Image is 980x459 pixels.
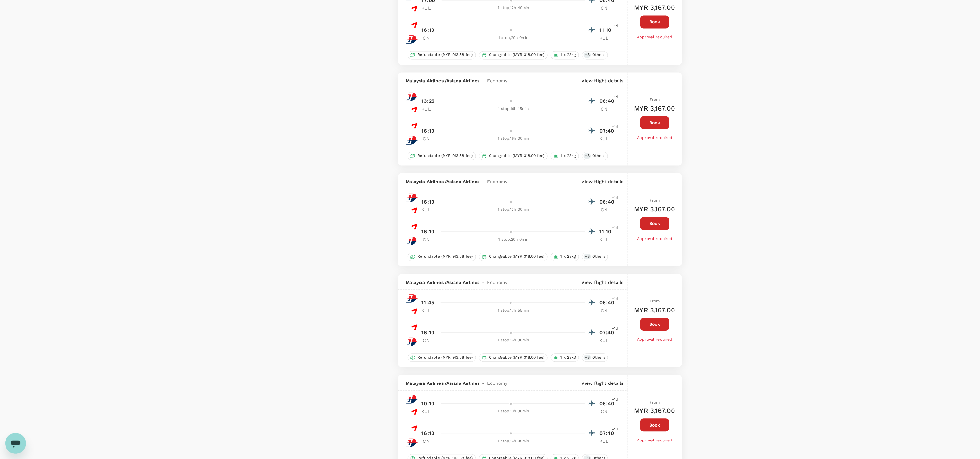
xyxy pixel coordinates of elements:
p: ICN [600,5,616,11]
span: Changeable (MYR 318.00 fee) [487,355,547,360]
p: ICN [600,206,616,213]
img: MH [406,134,418,146]
span: Others [590,254,608,259]
div: 1 x 23kg [551,51,579,59]
span: Approval required [637,438,673,442]
span: + 8 [584,153,591,159]
iframe: Button to launch messaging window [5,433,26,454]
div: Refundable (MYR 913.58 fee) [408,51,476,59]
span: Economy [487,279,508,286]
img: OZ [406,423,418,435]
span: Others [590,355,608,360]
p: ICN [600,106,616,112]
div: 1 stop , 19h 30min [442,408,585,415]
p: 07:40 [600,430,616,437]
img: OZ [406,4,418,16]
img: OZ [406,322,418,334]
p: ICN [422,438,438,444]
h6: MYR 3,167.00 [634,305,675,315]
span: Approval required [637,135,673,140]
span: Approval required [637,35,673,39]
span: Changeable (MYR 318.00 fee) [487,254,547,259]
span: - [480,178,487,185]
div: 1 stop , 16h 30min [442,135,585,142]
p: 06:40 [600,198,616,206]
span: - [480,77,487,84]
p: 13:25 [422,97,435,105]
img: MH [406,235,418,247]
span: From [650,97,660,102]
span: Refundable (MYR 913.58 fee) [415,153,476,159]
div: Changeable (MYR 318.00 fee) [479,51,548,59]
span: + 8 [584,254,591,259]
span: +1d [612,296,618,302]
span: Approval required [637,337,673,342]
span: +1d [612,325,618,332]
div: Changeable (MYR 318.00 fee) [479,253,548,261]
div: Refundable (MYR 913.58 fee) [408,353,476,362]
span: 1 x 23kg [558,153,579,159]
div: 1 stop , 17h 55min [442,307,585,314]
p: KUL [422,307,438,314]
h6: MYR 3,167.00 [634,204,675,214]
span: +1d [612,225,618,231]
p: ICN [600,307,616,314]
span: Malaysia Airlines / Asiana Airlines [406,77,480,84]
span: Refundable (MYR 913.58 fee) [415,355,476,360]
img: OZ [406,104,418,116]
img: MH [406,336,418,348]
span: Malaysia Airlines / Asiana Airlines [406,178,480,185]
p: ICN [422,337,438,344]
div: Refundable (MYR 913.58 fee) [408,152,476,160]
p: 11:10 [600,228,616,236]
p: KUL [422,206,438,213]
h6: MYR 3,167.00 [634,406,675,416]
span: +1d [612,195,618,201]
p: KUL [422,408,438,415]
div: 1 stop , 16h 30min [442,438,585,444]
p: 07:40 [600,329,616,336]
p: KUL [600,337,616,344]
span: Approval required [637,236,673,241]
div: 1 stop , 16h 30min [442,337,585,344]
span: Changeable (MYR 318.00 fee) [487,52,547,58]
div: Changeable (MYR 318.00 fee) [479,152,548,160]
span: Economy [487,178,508,185]
p: 11:45 [422,299,434,307]
span: + 8 [584,52,591,58]
p: 16:10 [422,329,435,336]
p: 07:40 [600,127,616,135]
img: OZ [406,407,418,419]
p: KUL [600,35,616,41]
span: Others [590,52,608,58]
img: MH [406,192,418,204]
span: Malaysia Airlines / Asiana Airlines [406,380,480,386]
p: 16:10 [422,26,435,34]
p: 16:10 [422,127,435,135]
p: KUL [600,236,616,243]
span: Economy [487,77,508,84]
div: +8Others [582,51,608,59]
span: +1d [612,396,618,403]
span: 1 x 23kg [558,355,579,360]
img: OZ [406,306,418,318]
span: 1 x 23kg [558,254,579,259]
p: View flight details [582,279,624,286]
span: 1 x 23kg [558,52,579,58]
span: From [650,198,660,203]
p: 06:40 [600,97,616,105]
div: +8Others [582,152,608,160]
div: 1 x 23kg [551,353,579,362]
h6: MYR 3,167.00 [634,2,675,13]
p: KUL [600,135,616,142]
button: Book [640,116,669,129]
span: +1d [612,124,618,130]
p: View flight details [582,380,624,386]
img: MH [406,393,418,405]
p: 16:10 [422,198,435,206]
span: Others [590,153,608,159]
div: Refundable (MYR 913.58 fee) [408,253,476,261]
button: Book [640,318,669,331]
button: Book [640,217,669,230]
img: MH [406,33,418,45]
